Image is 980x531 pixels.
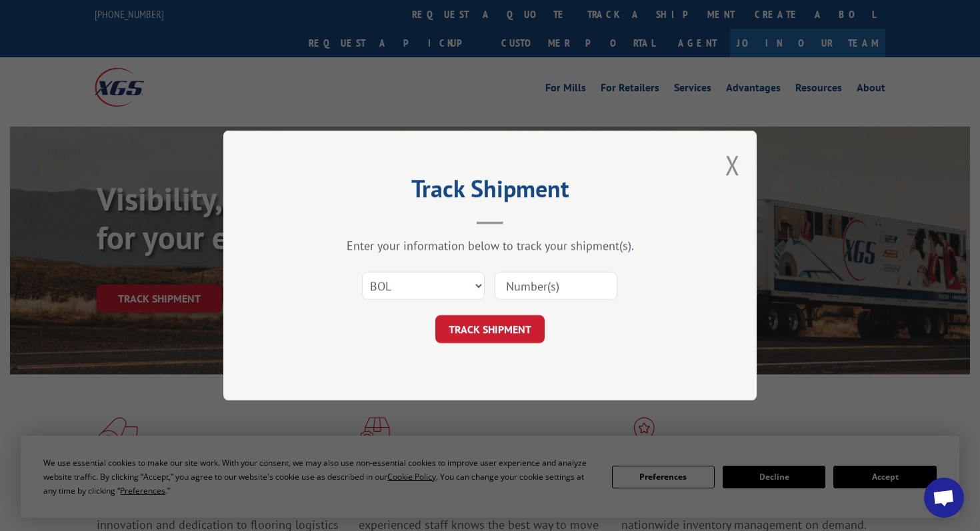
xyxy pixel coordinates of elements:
button: TRACK SHIPMENT [435,315,545,343]
div: Open chat [924,478,964,518]
div: Enter your information below to track your shipment(s). [290,238,690,253]
input: Number(s) [495,272,617,300]
button: Close modal [725,147,740,183]
h2: Track Shipment [290,179,690,205]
